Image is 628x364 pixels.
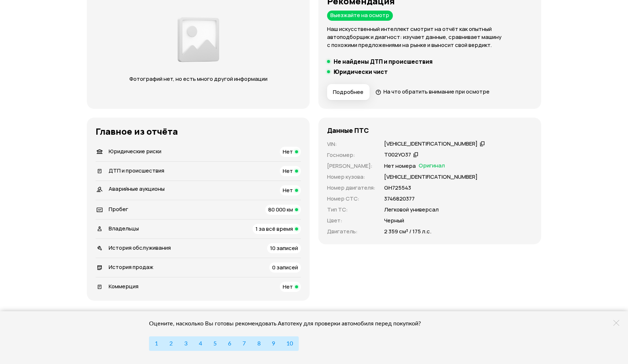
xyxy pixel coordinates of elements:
[149,336,164,351] button: 1
[155,341,158,347] span: 1
[96,126,301,136] h3: Главное из отчёта
[213,341,217,347] span: 5
[384,140,478,148] div: [VEHICLE_IDENTIFICATION_NUMBER]
[327,173,375,181] p: Номер кузова :
[208,336,222,351] button: 5
[286,341,293,347] span: 10
[109,225,139,232] span: Владельцы
[268,206,293,213] span: 80 000 км
[327,25,532,49] p: Наш искусственный интеллект смотрит на отчёт как опытный автоподборщик и диагност: изучает данные...
[193,336,208,351] button: 4
[272,341,275,347] span: 9
[272,264,298,271] span: 0 записей
[281,336,299,351] button: 10
[164,336,178,351] button: 2
[251,336,266,351] button: 8
[375,88,490,95] a: На что обратить внимание при осмотре
[122,75,274,83] p: Фотографий нет, но есть много другой информации
[222,336,237,351] button: 6
[184,341,188,347] span: 3
[327,140,375,148] p: VIN :
[384,195,415,203] p: 3746820377
[109,282,138,290] span: Коммерция
[383,88,490,95] span: На что обратить внимание при осмотре
[109,205,128,213] span: Пробег
[270,244,298,252] span: 10 записей
[266,336,281,351] button: 9
[257,341,261,347] span: 8
[327,162,375,170] p: [PERSON_NAME] :
[327,227,375,236] p: Двигатель :
[384,162,416,170] p: Нет номера
[384,184,411,192] p: GН725543
[255,225,293,233] span: 1 за всё время
[327,11,393,21] div: Выезжайте на осмотр
[334,58,432,65] h5: Не найдены ДТП и происшествия
[176,13,221,66] img: 2a3f492e8892fc00.png
[109,263,153,271] span: История продаж
[419,162,445,170] span: Оригинал
[199,341,202,347] span: 4
[384,151,411,159] div: Т002УО37
[384,227,431,236] p: 2 359 см³ / 175 л.с.
[283,186,293,194] span: Нет
[109,167,164,174] span: ДТП и происшествия
[327,206,375,214] p: Тип ТС :
[178,336,193,351] button: 3
[169,341,173,347] span: 2
[327,195,375,203] p: Номер СТС :
[283,148,293,155] span: Нет
[109,244,171,252] span: История обслуживания
[109,147,161,155] span: Юридические риски
[283,167,293,175] span: Нет
[109,185,165,193] span: Аварийные аукционы
[327,84,370,100] button: Подробнее
[384,206,439,214] p: Легковой универсал
[384,173,478,181] p: [VEHICLE_IDENTIFICATION_NUMBER]
[228,341,231,347] span: 6
[327,151,375,159] p: Госномер :
[327,217,375,225] p: Цвет :
[384,217,404,225] p: Черный
[283,283,293,290] span: Нет
[327,126,369,134] h4: Данные ПТС
[333,88,363,96] span: Подробнее
[149,320,431,327] div: Оцените, насколько Вы готовы рекомендовать Автотеку для проверки автомобиля перед покупкой?
[237,336,251,351] button: 7
[327,184,375,192] p: Номер двигателя :
[242,341,246,347] span: 7
[334,68,388,75] h5: Юридически чист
